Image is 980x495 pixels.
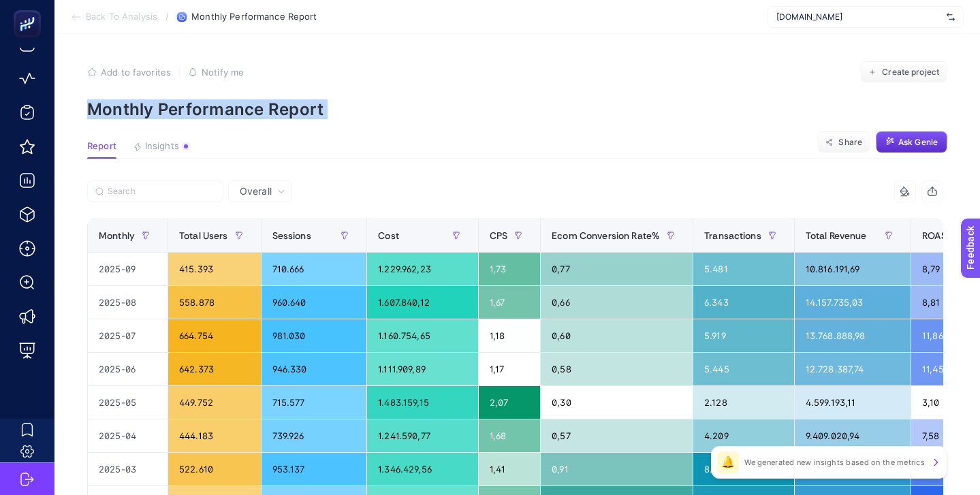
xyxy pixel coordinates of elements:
div: 2.128 [693,386,794,419]
span: Total Users [179,230,228,241]
div: 710.666 [262,253,367,285]
span: [DOMAIN_NAME] [776,12,941,22]
span: / [165,11,169,22]
input: Search [108,187,215,197]
div: 4.209 [693,419,794,452]
div: 2025-08 [88,286,168,319]
span: Ask Genie [898,137,938,148]
div: 5.445 [693,353,794,385]
div: 3,10 [911,386,980,419]
div: 0,77 [541,253,693,285]
div: 2025-09 [88,253,168,285]
div: 1,73 [479,253,540,285]
button: Notify me [188,67,244,78]
span: Report [87,141,116,152]
div: 1.229.962,23 [367,253,477,285]
div: 🔔 [717,451,739,473]
div: 8,79 [911,253,980,285]
div: 0,30 [541,386,693,419]
div: 12.728.387,74 [795,353,911,385]
span: CPS [490,230,507,241]
button: Share [817,131,870,153]
div: 0,60 [541,319,693,352]
div: 522.610 [168,453,261,485]
div: 1.160.754,65 [367,319,477,352]
div: 1.483.159,15 [367,386,477,419]
div: 1,68 [479,419,540,452]
span: Insights [145,141,179,152]
span: ROAS [922,230,947,241]
div: 2025-07 [88,319,168,352]
span: Sessions [272,230,311,241]
span: Ecom Conversion Rate% [552,230,660,241]
div: 558.878 [168,286,261,319]
div: 8.635 [693,453,794,485]
div: 10.816.191,69 [795,253,911,285]
div: 0,57 [541,419,693,452]
span: Overall [240,185,272,198]
div: 415.393 [168,253,261,285]
div: 642.373 [168,353,261,385]
div: 449.752 [168,386,261,419]
div: 11,45 [911,353,980,385]
span: Monthly Performance Report [191,12,317,22]
button: Create project [860,61,947,83]
p: We generated new insights based on the metrics [744,457,925,468]
div: 739.926 [262,419,367,452]
div: 664.754 [168,319,261,352]
div: 981.030 [262,319,367,352]
span: Monthly [99,230,135,241]
span: Transactions [704,230,761,241]
div: 946.330 [262,353,367,385]
div: 2,07 [479,386,540,419]
div: 1.346.429,56 [367,453,477,485]
div: 11,86 [911,319,980,352]
div: 6.343 [693,286,794,319]
div: 0,58 [541,353,693,385]
span: Notify me [202,67,244,78]
div: 2025-06 [88,353,168,385]
div: 1.111.909,89 [367,353,477,385]
div: 960.640 [262,286,367,319]
div: 1,41 [479,453,540,485]
div: 4.599.193,11 [795,386,911,419]
div: 1,67 [479,286,540,319]
div: 444.183 [168,419,261,452]
span: Total Revenue [806,230,867,241]
div: 13.768.888,98 [795,319,911,352]
div: 14.157.735,03 [795,286,911,319]
span: Add to favorites [101,67,171,78]
div: 2025-03 [88,453,168,485]
div: 2025-05 [88,386,168,419]
span: Feedback [8,4,52,15]
div: 1.241.590,77 [367,419,477,452]
span: Create project [882,67,939,78]
div: 5.919 [693,319,794,352]
p: Monthly Performance Report [87,99,947,119]
div: 0,91 [541,453,693,485]
span: Share [838,137,862,148]
div: 5.481 [693,253,794,285]
span: Cost [378,230,399,241]
div: 8,81 [911,286,980,319]
div: 7,58 [911,419,980,452]
div: 0,66 [541,286,693,319]
div: 1,18 [479,319,540,352]
button: Ask Genie [876,131,947,153]
div: 1.607.840,12 [367,286,477,319]
img: svg%3e [947,10,955,24]
div: 2025-04 [88,419,168,452]
div: 9.409.020,94 [795,419,911,452]
div: 953.137 [262,453,367,485]
span: Back To Analysis [86,12,157,22]
div: 715.577 [262,386,367,419]
button: Add to favorites [87,67,171,78]
div: 1,17 [479,353,540,385]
